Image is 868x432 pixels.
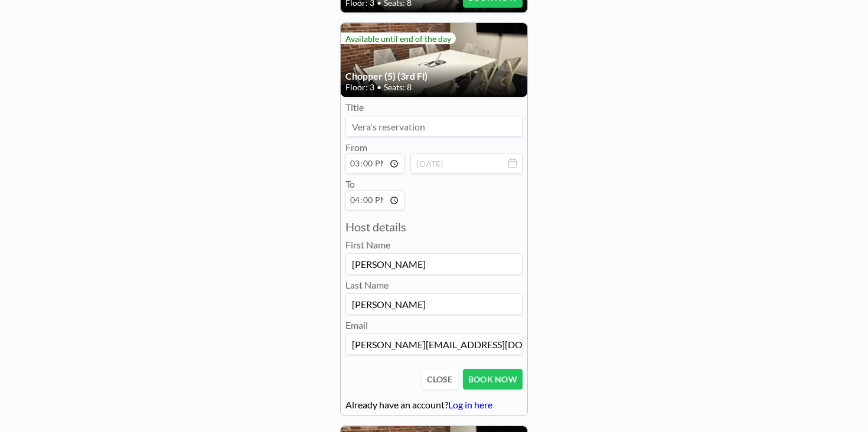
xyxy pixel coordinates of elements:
span: Seats: 8 [384,82,412,93]
label: To [345,178,355,189]
label: From [345,142,367,153]
label: First Name [345,239,390,251]
h3: Host details [345,220,523,234]
span: • [377,82,381,93]
h4: Chopper (5) (3rd Fl) [345,70,523,82]
span: Already have an account? [345,399,448,410]
label: Title [345,102,364,113]
button: BOOK NOW [463,369,523,390]
button: CLOSE [422,369,458,390]
label: Last Name [345,279,389,291]
a: Log in here [448,399,492,410]
label: Email [345,319,368,331]
span: Available until end of the day [345,34,451,44]
span: Floor: 3 [345,82,374,93]
input: Vera's reservation [346,116,522,136]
